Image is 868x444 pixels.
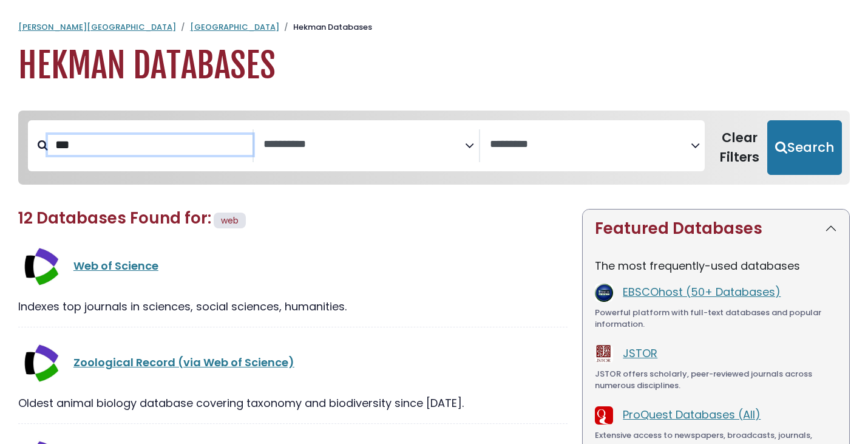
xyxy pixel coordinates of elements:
[595,258,837,274] p: The most frequently-used databases
[623,284,781,299] a: EBSCOhost (50+ Databases)
[18,395,568,411] div: Oldest animal biology database covering taxonomy and biodiversity since [DATE].
[712,120,767,175] button: Clear Filters
[623,407,761,422] a: ProQuest Databases (All)
[583,210,849,248] button: Featured Databases
[18,111,850,185] nav: Search filters
[767,120,842,175] button: Submit for Search Results
[221,214,239,227] span: web
[18,46,850,86] h1: Hekman Databases
[48,135,253,155] input: Search database by title or keyword
[18,207,211,229] span: 12 Databases Found for:
[73,258,158,273] a: Web of Science
[18,298,568,315] div: Indexes top journals in sciences, social sciences, humanities.
[190,21,279,33] a: [GEOGRAPHIC_DATA]
[623,346,657,361] a: JSTOR
[18,21,176,33] a: [PERSON_NAME][GEOGRAPHIC_DATA]
[279,21,372,33] li: Hekman Databases
[263,138,464,151] textarea: Search
[18,21,850,33] nav: breadcrumb
[73,355,294,370] a: Zoological Record (via Web of Science)
[595,368,837,392] div: JSTOR offers scholarly, peer-reviewed journals across numerous disciplines.
[490,138,691,151] textarea: Search
[595,307,837,330] div: Powerful platform with full-text databases and popular information.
